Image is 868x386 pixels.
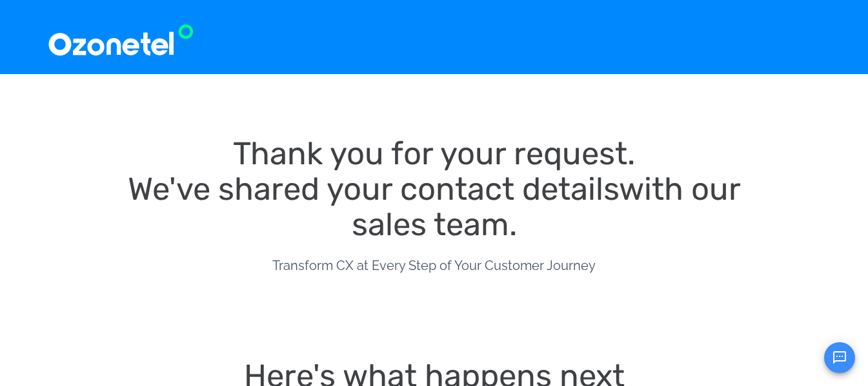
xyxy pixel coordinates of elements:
button: Open chat [824,342,855,373]
span: Transform CX at Every Step of Your Customer Journey [272,258,596,273]
span: with our sales team. [352,170,749,243]
span: Thank you for your request. [233,135,635,172]
span: We've shared your contact details [128,170,619,207]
